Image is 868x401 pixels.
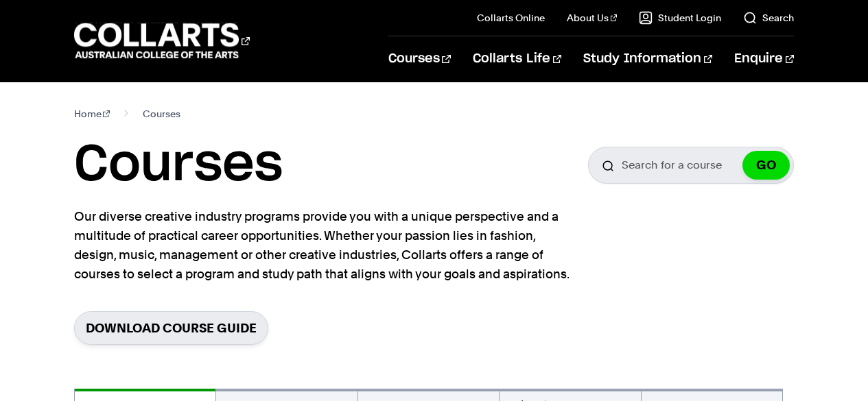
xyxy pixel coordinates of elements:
button: GO [742,151,790,180]
a: Enquire [734,36,794,82]
a: Download Course Guide [74,311,268,345]
a: Student Login [639,11,721,25]
a: Courses [388,36,451,82]
a: Home [74,104,110,123]
div: Go to homepage [74,21,250,60]
p: Our diverse creative industry programs provide you with a unique perspective and a multitude of p... [74,207,575,284]
a: About Us [567,11,618,25]
span: Courses [143,104,180,123]
input: Search for a course [588,147,794,184]
a: Collarts Online [477,11,545,25]
a: Search [743,11,794,25]
h1: Courses [74,134,283,196]
a: Study Information [583,36,712,82]
a: Collarts Life [473,36,561,82]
